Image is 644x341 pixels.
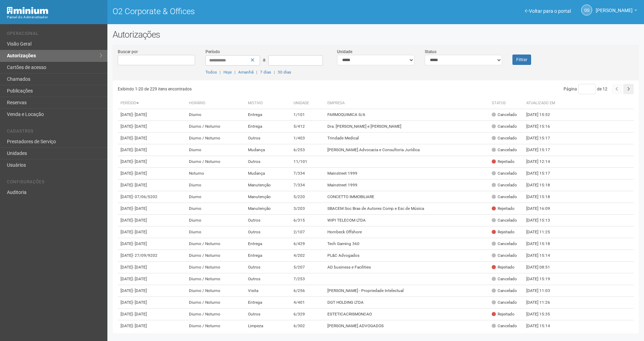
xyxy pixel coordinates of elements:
[492,276,517,282] div: Cancelado
[325,133,489,144] td: Trindade Medical
[291,191,325,203] td: 5/220
[260,70,271,75] a: 7 dias
[523,215,561,226] td: [DATE] 15:13
[118,250,186,262] td: [DATE]
[325,203,489,215] td: SBACEM Soc Bras de Autores Comp e Esc de Música
[291,309,325,320] td: 6/329
[118,133,186,144] td: [DATE]
[523,191,561,203] td: [DATE] 15:18
[523,156,561,168] td: [DATE] 12:14
[113,29,639,40] h2: Autorizações
[564,87,607,91] span: Página de 12
[7,14,102,20] div: Painel do Administrador
[492,124,517,129] div: Cancelado
[133,171,147,176] span: - [DATE]
[325,250,489,262] td: PL&C Advogados
[245,133,291,144] td: Outros
[245,98,291,109] th: Motivo
[118,84,376,94] div: Exibindo 1-20 de 229 itens encontrados
[492,194,517,200] div: Cancelado
[337,49,352,55] label: Unidade
[325,262,489,273] td: AD business e Facilities
[291,98,325,109] th: Unidade
[245,179,291,191] td: Manutenção
[291,273,325,285] td: 7/253
[118,273,186,285] td: [DATE]
[492,300,517,305] div: Cancelado
[492,135,517,141] div: Cancelado
[492,229,515,235] div: Rejeitado
[525,8,571,14] a: Voltar para o portal
[291,215,325,226] td: 6/315
[133,218,147,223] span: - [DATE]
[523,168,561,179] td: [DATE] 15:17
[118,191,186,203] td: [DATE]
[133,300,147,305] span: - [DATE]
[245,273,291,285] td: Outros
[118,285,186,297] td: [DATE]
[291,262,325,273] td: 5/207
[220,70,221,75] span: |
[186,156,246,168] td: Diurno / Noturno
[186,215,246,226] td: Diurno
[186,179,246,191] td: Diurno
[133,265,147,270] span: - [DATE]
[186,226,246,238] td: Diurno
[523,203,561,215] td: [DATE] 16:09
[291,156,325,168] td: 11/101
[489,98,523,109] th: Status
[325,191,489,203] td: CONCETTO IMMOBILIARE
[238,70,253,75] a: Amanhã
[245,203,291,215] td: Manutenção
[186,285,246,297] td: Diurno / Noturno
[523,226,561,238] td: [DATE] 11:25
[186,133,246,144] td: Diurno / Noturno
[581,4,592,16] a: GS
[523,273,561,285] td: [DATE] 15:19
[7,179,102,187] li: Configurações
[7,7,48,14] img: Minium
[245,156,291,168] td: Outros
[425,49,436,55] label: Status
[245,250,291,262] td: Entrega
[245,109,291,121] td: Entrega
[118,121,186,133] td: [DATE]
[186,309,246,320] td: Diurno / Noturno
[274,70,275,75] span: |
[133,276,147,281] span: - [DATE]
[205,49,220,55] label: Período
[133,112,147,117] span: - [DATE]
[325,297,489,309] td: DGT HOLDING LTDA
[291,238,325,250] td: 6/429
[291,144,325,156] td: 6/253
[133,124,147,129] span: - [DATE]
[492,112,517,118] div: Cancelado
[118,144,186,156] td: [DATE]
[186,262,246,273] td: Diurno / Noturno
[325,109,489,121] td: FARMOQUIMICA S/A
[118,215,186,226] td: [DATE]
[291,121,325,133] td: 5/412
[325,320,489,332] td: [PERSON_NAME] ADVOGADOS
[291,297,325,309] td: 4/401
[118,179,186,191] td: [DATE]
[133,230,147,234] span: - [DATE]
[118,109,186,121] td: [DATE]
[7,129,102,136] li: Cadastros
[325,98,489,109] th: Empresa
[291,168,325,179] td: 7/334
[325,121,489,133] td: Dra. [PERSON_NAME] e [PERSON_NAME]
[133,323,147,328] span: - [DATE]
[186,121,246,133] td: Diurno / Noturno
[133,312,147,316] span: - [DATE]
[118,320,186,332] td: [DATE]
[133,183,147,187] span: - [DATE]
[205,70,217,75] a: Todos
[118,309,186,320] td: [DATE]
[325,179,489,191] td: Mainstreet 1999
[523,320,561,332] td: [DATE] 15:14
[133,194,157,199] span: - 07/06/5202
[186,144,246,156] td: Diurno
[186,297,246,309] td: Diurno / Noturno
[523,297,561,309] td: [DATE] 11:26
